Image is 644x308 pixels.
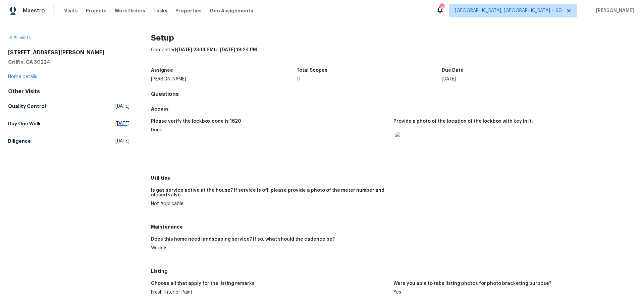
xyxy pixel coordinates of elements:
div: Completed: to [151,47,636,64]
h5: Quality Control [8,103,46,110]
span: [DATE] [115,120,129,127]
span: [DATE] 23:14 PM [177,48,214,52]
h5: Assignee [151,68,173,73]
h5: Is gas service active at the house? If service is off, please provide a photo of the meter number... [151,188,388,197]
div: Weekly [151,246,388,250]
span: Properties [175,7,202,14]
h5: Does this home need landscaping service? If so, what should the cadence be? [151,237,335,242]
a: Diligence[DATE] [8,135,129,147]
div: Fresh Interior Paint [151,290,388,295]
div: 683 [439,4,444,11]
span: Tasks [153,8,167,13]
a: Quality Control[DATE] [8,100,129,112]
h5: Please verify the lockbox code is 1620 [151,119,241,124]
span: [DATE] [115,138,129,144]
span: Work Orders [115,7,145,14]
span: [PERSON_NAME] [593,7,634,14]
div: Other Visits [8,88,129,95]
h2: [STREET_ADDRESS][PERSON_NAME] [8,49,129,56]
span: Maestro [23,7,45,14]
a: All visits [8,36,31,40]
div: 0 [297,77,442,81]
span: Geo Assignments [210,7,253,14]
h5: Griffin, GA 30224 [8,59,129,65]
h5: Due Date [442,68,464,73]
h2: Setup [151,35,636,41]
h4: Questions [151,91,636,98]
span: Visits [64,7,78,14]
span: [DATE] [115,103,129,110]
div: Not Applicable [151,201,388,206]
a: Day One Walk[DATE] [8,118,129,130]
h5: Were you able to take listing photos for photo bracketing purpose? [393,281,551,286]
span: Projects [86,7,107,14]
h5: Access [151,106,636,112]
span: [GEOGRAPHIC_DATA], [GEOGRAPHIC_DATA] + 60 [455,7,562,14]
h5: Day One Walk [8,120,41,127]
h5: Utilities [151,175,636,181]
h5: Choose all that apply for the listing remarks [151,281,255,286]
h5: Maintenance [151,224,636,230]
div: [PERSON_NAME] [151,77,297,81]
a: Home details [8,74,37,79]
h5: Diligence [8,138,31,144]
div: [DATE] [442,77,587,81]
div: Done [151,128,388,132]
h5: Listing [151,268,636,274]
h5: Provide a photo of the location of the lockbox with key in it. [393,119,533,124]
h5: Total Scopes [297,68,327,73]
span: [DATE] 18:24 PM [220,48,257,52]
div: Yes [393,290,631,295]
